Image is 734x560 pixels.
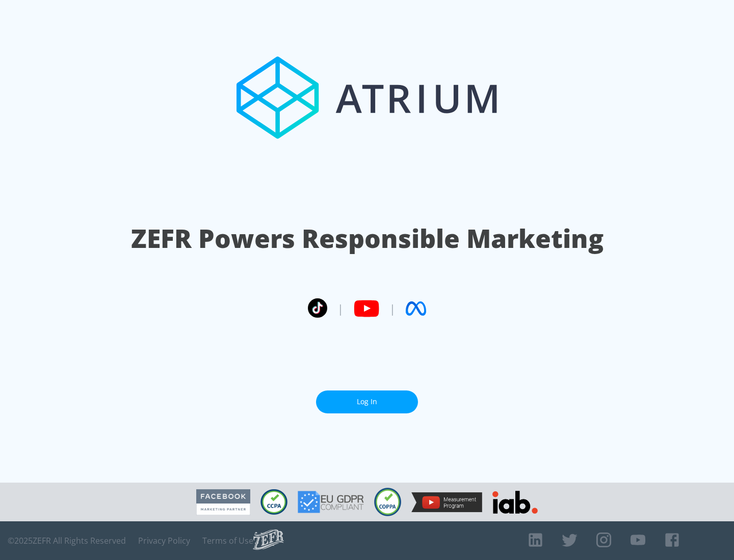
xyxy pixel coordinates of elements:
span: | [337,301,344,316]
img: YouTube Measurement Program [411,492,482,512]
img: IAB [492,491,538,514]
span: | [389,301,396,316]
a: Log In [316,390,418,413]
img: Facebook Marketing Partner [196,489,250,515]
h1: ZEFR Powers Responsible Marketing [131,221,604,256]
img: CCPA Compliant [260,489,287,515]
img: COPPA Compliant [374,488,401,516]
img: GDPR Compliant [298,491,364,513]
a: Privacy Policy [138,536,190,546]
a: Terms of Use [202,536,253,546]
span: © 2025 ZEFR All Rights Reserved [8,536,126,546]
